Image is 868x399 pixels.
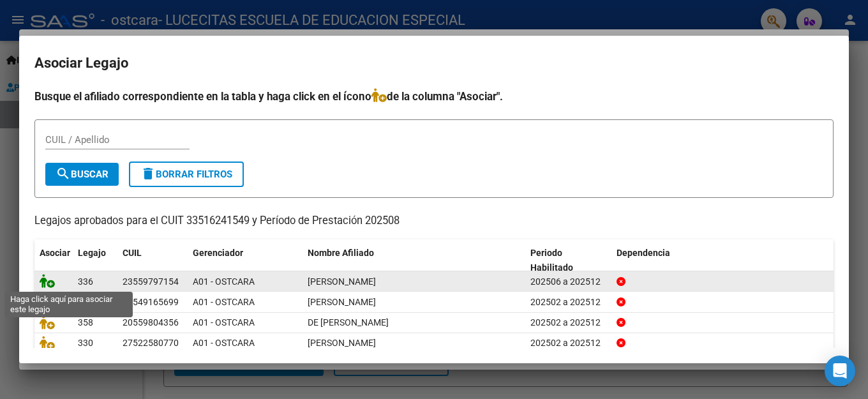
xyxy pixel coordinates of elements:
[123,336,179,350] div: 27522580770
[123,315,179,330] div: 20559804356
[193,338,255,348] span: A01 - OSTCARA
[611,239,834,282] datatable-header-cell: Dependencia
[193,276,255,287] span: A01 - OSTCARA
[78,276,93,287] span: 336
[140,166,156,181] mat-icon: delete
[78,317,93,327] span: 358
[193,317,255,327] span: A01 - OSTCARA
[193,297,255,307] span: A01 - OSTCARA
[308,248,374,258] span: Nombre Afiliado
[530,248,573,273] span: Periodo Habilitado
[123,248,142,258] span: CUIL
[123,295,179,310] div: 23549165699
[78,297,93,307] span: 369
[56,166,71,181] mat-icon: search
[530,275,606,289] div: 202506 a 202512
[34,51,834,75] h2: Asociar Legajo
[117,239,188,282] datatable-header-cell: CUIL
[34,88,834,105] h4: Busque el afiliado correspondiente en la tabla y haga click en el ícono de la columna "Asociar".
[530,336,606,350] div: 202502 a 202512
[530,315,606,330] div: 202502 a 202512
[308,297,376,307] span: CURZIO AGUSTIN
[34,213,834,229] p: Legajos aprobados para el CUIT 33516241549 y Período de Prestación 202508
[188,239,303,282] datatable-header-cell: Gerenciador
[308,317,389,327] span: DE ZAN NOAH
[129,162,244,187] button: Borrar Filtros
[308,338,376,348] span: BEREYRA LOANA
[825,356,855,386] div: Open Intercom Messenger
[34,239,73,282] datatable-header-cell: Asociar
[617,248,670,258] span: Dependencia
[140,169,232,180] span: Borrar Filtros
[78,338,93,348] span: 330
[303,239,525,282] datatable-header-cell: Nombre Afiliado
[40,248,70,258] span: Asociar
[193,248,243,258] span: Gerenciador
[73,239,117,282] datatable-header-cell: Legajo
[308,276,376,287] span: YEDRO ARIADNA
[123,275,179,289] div: 23559797154
[56,169,108,180] span: Buscar
[78,248,106,258] span: Legajo
[530,295,606,310] div: 202502 a 202512
[525,239,611,282] datatable-header-cell: Periodo Habilitado
[45,163,119,186] button: Buscar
